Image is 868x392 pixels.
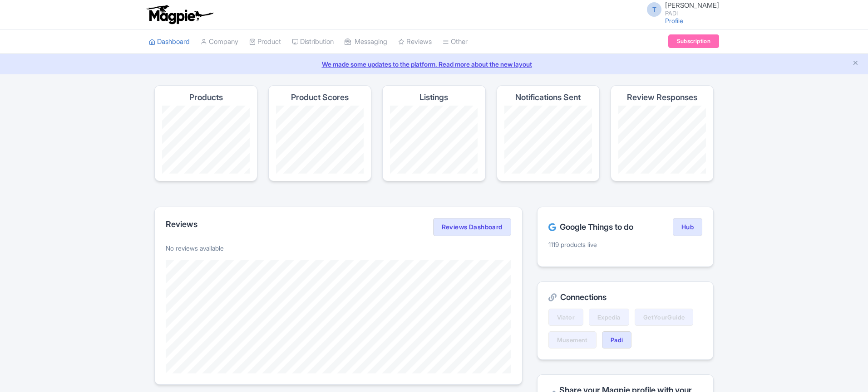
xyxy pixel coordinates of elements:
[5,59,863,69] a: We made some updates to the platform. Read more about the new layout
[641,2,719,16] a: T [PERSON_NAME] PADI
[548,223,633,232] h2: Google Things to do
[433,218,511,236] a: Reviews Dashboard
[166,220,197,229] h2: Reviews
[673,218,702,236] a: Hub
[602,331,632,348] a: Padi
[647,2,661,17] span: T
[398,29,432,54] a: Reviews
[548,309,583,326] a: Viator
[548,331,597,348] a: Musement
[852,58,859,69] button: Close announcement
[665,1,719,10] span: [PERSON_NAME]
[166,243,511,253] p: No reviews available
[345,29,387,54] a: Messaging
[627,93,697,102] h4: Review Responses
[548,293,702,302] h2: Connections
[589,309,629,326] a: Expedia
[189,93,223,102] h4: Products
[249,29,281,54] a: Product
[144,5,215,24] img: logo-ab69f6fb50320c5b225c76a69d11143b.png
[201,29,238,54] a: Company
[291,93,349,102] h4: Product Scores
[419,93,448,102] h4: Listings
[149,29,190,54] a: Dashboard
[635,309,694,326] a: GetYourGuide
[548,240,702,249] p: 1119 products live
[443,29,468,54] a: Other
[665,10,719,16] small: PADI
[665,17,683,24] a: Profile
[292,29,334,54] a: Distribution
[668,34,719,48] a: Subscription
[515,93,581,102] h4: Notifications Sent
